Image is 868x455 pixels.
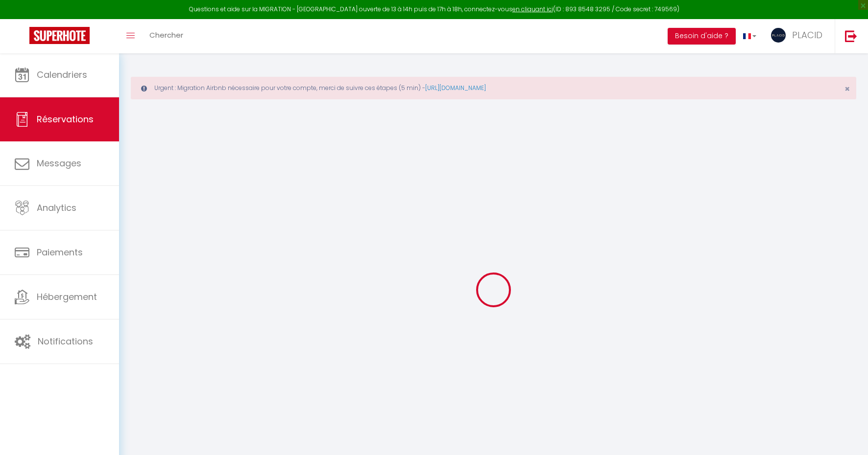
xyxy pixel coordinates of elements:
[8,4,37,33] button: Open LiveChat chat widget
[792,29,822,41] span: PLACID
[37,246,83,258] span: Paiements
[38,335,93,347] span: Notifications
[131,77,856,99] div: Urgent : Migration Airbnb nécessaire pour votre compte, merci de suivre ces étapes (5 min) -
[37,68,87,81] span: Calendriers
[142,19,191,53] a: Chercher
[845,30,857,42] img: logout
[149,30,183,40] span: Chercher
[771,28,786,43] img: ...
[425,84,486,92] a: [URL][DOMAIN_NAME]
[37,202,76,214] span: Analytics
[844,83,850,95] span: ×
[764,19,835,53] a: ... PLACID
[37,157,81,169] span: Messages
[512,5,553,13] a: en cliquant ici
[29,27,90,44] img: Super Booking
[37,291,97,303] span: Hébergement
[37,113,94,125] span: Réservations
[844,85,850,93] button: Close
[668,28,736,45] button: Besoin d'aide ?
